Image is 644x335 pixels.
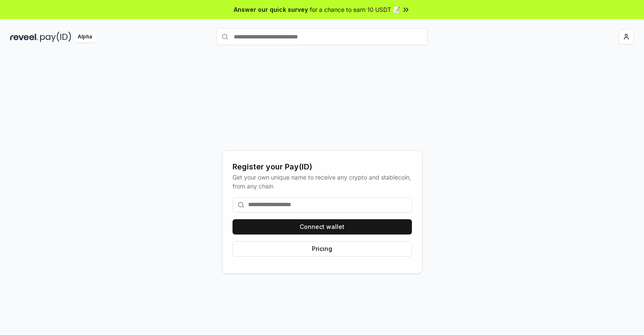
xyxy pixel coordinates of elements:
div: Alpha [73,32,97,42]
span: for a chance to earn 10 USDT 📝 [310,5,400,14]
div: Get your own unique name to receive any crypto and stablecoin, from any chain [233,173,412,191]
img: pay_id [40,32,71,42]
span: Answer our quick survey [234,5,308,14]
img: reveel_dark [10,32,38,42]
button: Connect wallet [233,219,412,234]
button: Pricing [233,241,412,256]
div: Register your Pay(ID) [233,161,412,173]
